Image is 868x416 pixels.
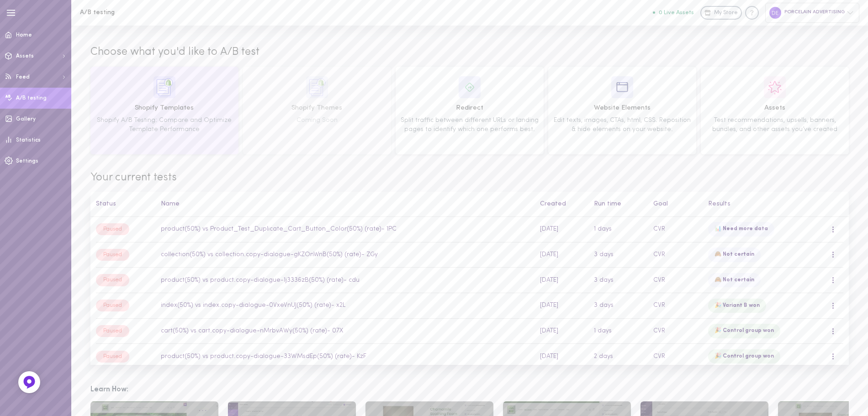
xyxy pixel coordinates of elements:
[588,293,648,318] td: 3 days
[296,117,338,124] span: Coming Soon
[16,158,38,164] span: Settings
[16,74,30,80] span: Feed
[708,273,761,288] div: 🙈 Not certain
[155,242,535,268] td: collection(50%) vs collection.copy-dialogue-gKZOnWnB(50%) (rate)- ZGy
[708,349,780,364] div: 🎉 Control group won
[96,274,129,286] div: Paused
[648,293,703,318] td: CVR
[648,192,703,217] th: Goal
[648,217,703,242] td: CVR
[16,32,32,38] span: Home
[535,318,588,344] td: [DATE]
[588,242,648,268] td: 3 days
[22,375,36,389] img: Feedback Button
[708,222,774,237] div: 📊 Need more data
[703,192,825,217] th: Results
[535,217,588,242] td: [DATE]
[765,3,859,22] div: PORCELAIN ADVERTISING
[648,344,703,369] td: CVR
[648,268,703,293] td: CVR
[90,384,849,395] h3: Learn How:
[155,268,535,293] td: product(50%) vs product.copy-dialogue-1j3336zB(50%) (rate)- cdu
[714,9,738,17] span: My Store
[535,344,588,369] td: [DATE]
[401,117,539,133] span: Split traffic between different URLs or landing pages to identify which one performs best.
[96,351,129,363] div: Paused
[16,53,34,59] span: Assets
[16,116,36,122] span: Gallery
[246,103,388,113] span: Shopify Themes
[708,324,780,338] div: 🎉 Control group won
[96,300,129,311] div: Paused
[588,192,648,217] th: Run time
[96,325,129,337] div: Paused
[648,318,703,344] td: CVR
[155,293,535,318] td: index(50%) vs index.copy-dialogue-0VxeVnUJ(50%) (rate)- x2L
[588,268,648,293] td: 3 days
[653,10,700,16] a: 0 Live Assets
[588,217,648,242] td: 1 days
[96,223,129,235] div: Paused
[704,103,846,113] span: Assets
[554,117,691,133] span: Edit texts, images, CTAs, html, CSS. Reposition & hide elements on your website.
[535,293,588,318] td: [DATE]
[588,318,648,344] td: 1 days
[551,103,693,113] span: Website Elements
[611,76,633,98] img: icon
[588,344,648,369] td: 2 days
[90,170,849,186] span: Your current tests
[96,249,129,261] div: Paused
[700,6,742,20] a: My Store
[535,268,588,293] td: [DATE]
[399,103,540,113] span: Redirect
[648,242,703,268] td: CVR
[155,217,535,242] td: product(50%) vs Product_Test_Duplicate_Cart_Button_Color(50%) (rate)- 1PC
[155,344,535,369] td: product(50%) vs product.copy-dialogue-33WMsdEp(50%) (rate)- KzF
[306,76,328,98] img: icon
[97,117,232,133] span: Shopify A/B Testing: Compare and Optimize Template Performance
[535,192,588,217] th: Created
[80,9,231,16] h1: A/B testing
[90,192,155,217] th: Status
[764,76,786,98] img: icon
[459,76,481,98] img: icon
[708,299,766,313] div: 🎉 Variant B won
[16,95,47,101] span: A/B testing
[94,103,235,113] span: Shopify Templates
[155,192,535,217] th: Name
[153,76,175,98] img: icon
[653,10,694,16] button: 0 Live Assets
[535,242,588,268] td: [DATE]
[745,6,759,20] div: Knowledge center
[712,117,837,133] span: Test recommendations, upsells, banners, bundles, and other assets you’ve created
[155,318,535,344] td: cart(50%) vs cart.copy-dialogue-nMrbvAWy(50%) (rate)- 07X
[16,137,41,143] span: Statistics
[90,45,259,60] span: Choose what you'd like to A/B test
[708,247,761,262] div: 🙈 Not certain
